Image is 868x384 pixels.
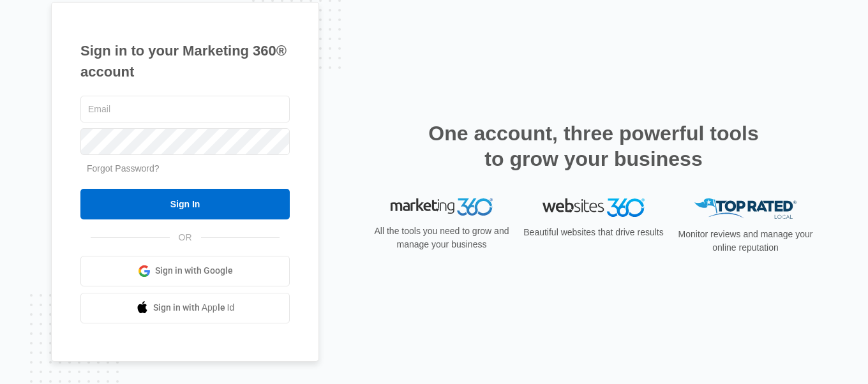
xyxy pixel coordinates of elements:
[674,228,817,255] p: Monitor reviews and manage your online reputation
[80,256,290,286] a: Sign in with Google
[522,226,665,239] p: Beautiful websites that drive results
[370,225,513,251] p: All the tools you need to grow and manage your business
[424,121,763,172] h2: One account, three powerful tools to grow your business
[87,163,160,174] a: Forgot Password?
[80,293,290,323] a: Sign in with Apple Id
[391,198,493,216] img: Marketing 360
[153,301,235,314] span: Sign in with Apple Id
[80,189,290,219] input: Sign In
[170,231,201,244] span: OR
[80,40,290,82] h1: Sign in to your Marketing 360® account
[542,198,645,217] img: Websites 360
[155,264,233,277] span: Sign in with Google
[80,96,290,122] input: Email
[694,198,797,219] img: Top Rated Local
